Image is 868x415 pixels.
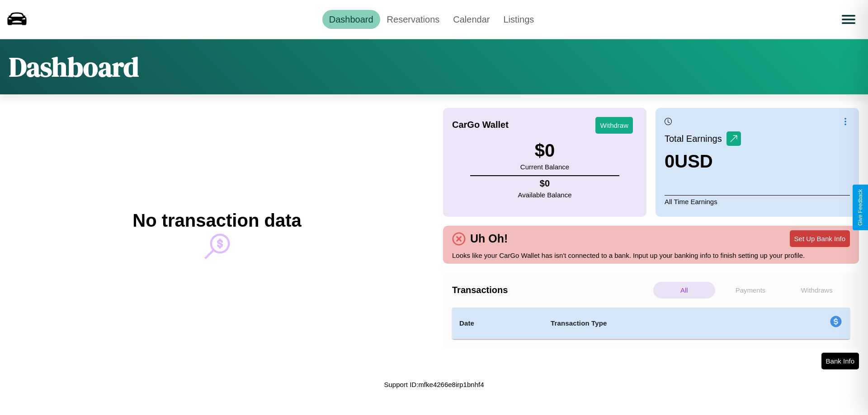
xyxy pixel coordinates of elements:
p: Available Balance [518,189,572,201]
p: Payments [720,282,782,298]
p: All Time Earnings [665,195,850,208]
p: Total Earnings [665,131,726,147]
h4: Transactions [452,285,651,295]
h1: Dashboard [9,48,139,85]
p: All [653,282,715,298]
button: Open menu [836,7,861,32]
p: Support ID: mfke4266e8irp1bnhf4 [384,378,484,391]
button: Set Up Bank Info [790,230,850,247]
div: Give Feedback [857,189,863,226]
h4: CarGo Wallet [452,120,509,130]
a: Calendar [446,10,496,29]
p: Current Balance [520,161,569,173]
a: Dashboard [322,10,380,29]
table: simple table [452,308,850,339]
h3: 0 USD [665,151,741,172]
h3: $ 0 [520,140,569,161]
h4: $ 0 [518,178,572,189]
a: Reservations [380,10,447,29]
h4: Transaction Type [551,318,756,329]
p: Looks like your CarGo Wallet has isn't connected to a bank. Input up your banking info to finish ... [452,249,850,261]
h4: Uh Oh! [466,232,512,245]
h2: No transaction data [132,210,301,231]
button: Bank Info [821,353,859,369]
a: Listings [496,10,541,29]
h4: Date [459,318,536,329]
p: Withdraws [786,282,848,298]
button: Withdraw [595,117,633,134]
